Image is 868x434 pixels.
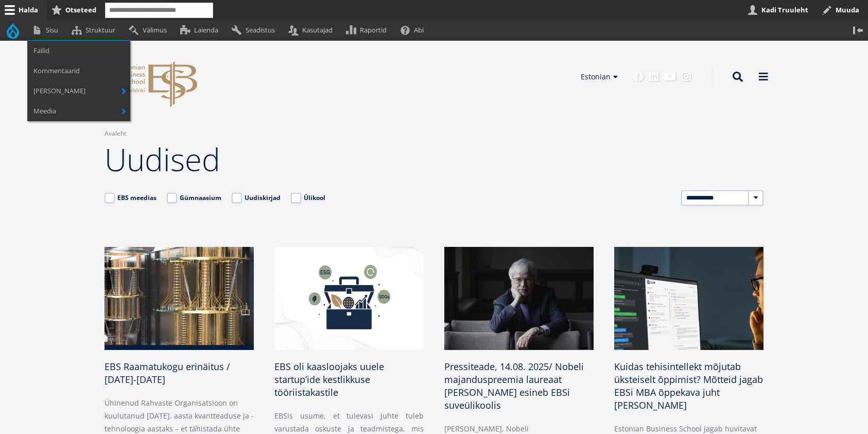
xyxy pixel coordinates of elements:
a: Seadistus [227,20,284,40]
a: Avaleht [105,128,126,139]
span: EBS Raamatukogu erinäitus / [DATE]-[DATE] [105,360,230,386]
a: Meedia [27,101,130,121]
label: Uudiskirjad [232,193,281,203]
label: EBS meedias [105,193,157,203]
img: a [444,247,594,350]
a: Struktuur [67,20,124,40]
a: Kommentaarid [27,61,130,81]
a: Instagram [681,72,691,82]
span: Kuidas tehisintellekt mõjutab üksteiselt õppimist? Mõtteid jagab EBSi MBA õppekava juht [PERSON_N... [614,360,763,411]
label: Ülikool [291,193,325,203]
img: a [614,247,763,350]
a: Failid [27,41,130,61]
img: Startup toolkit image [274,247,424,350]
a: Youtube [664,72,676,82]
h1: Uudised [105,139,763,180]
a: Raportid [342,20,396,40]
img: a [105,247,254,350]
a: [PERSON_NAME] [27,81,130,101]
button: Vertikaalasend [848,20,868,40]
span: Pressiteade, 14.08. 2025/ Nobeli majanduspreemia laureaat [PERSON_NAME] esineb EBSi suveülikoolis [444,360,584,411]
span: EBS oli kaasloojaks uuele startup’ide kestlikkuse tööriistakastile [274,360,384,398]
a: Laienda [176,20,227,40]
label: Gümnaasium [167,193,221,203]
a: Abi [396,20,433,40]
a: Kasutajad [284,20,341,40]
a: Sisu [27,20,67,40]
a: Linkedin [649,72,659,82]
a: Välimus [124,20,176,40]
a: Facebook [633,72,644,82]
